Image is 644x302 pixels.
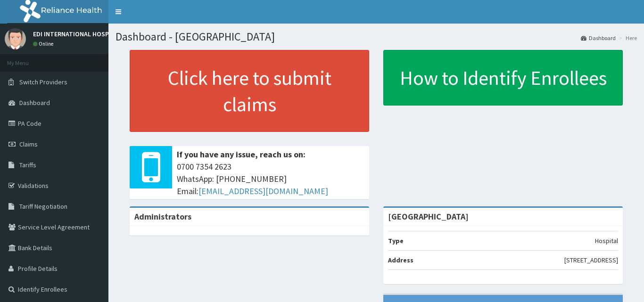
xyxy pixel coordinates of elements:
img: User Image [5,28,26,49]
a: [EMAIL_ADDRESS][DOMAIN_NAME] [198,186,328,196]
h1: Dashboard - [GEOGRAPHIC_DATA] [116,31,637,43]
span: Tariffs [19,161,36,169]
li: Here [617,34,637,42]
p: [STREET_ADDRESS] [564,255,618,265]
strong: [GEOGRAPHIC_DATA] [388,211,469,222]
b: If you have any issue, reach us on: [177,149,305,160]
b: Administrators [134,211,191,222]
a: How to Identify Enrollees [383,50,623,106]
span: Tariff Negotiation [19,202,67,211]
span: Claims [19,140,38,148]
span: Switch Providers [19,78,67,86]
p: Hospital [595,236,618,245]
p: EDI INTERNATIONAL HOSPITAL LTD [33,31,134,37]
b: Type [388,237,404,245]
span: 0700 7354 2623 WhatsApp: [PHONE_NUMBER] Email: [177,161,364,197]
a: Online [33,41,56,47]
span: Dashboard [19,98,50,107]
a: Click here to submit claims [130,50,369,132]
b: Address [388,256,413,264]
a: Dashboard [581,34,616,42]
